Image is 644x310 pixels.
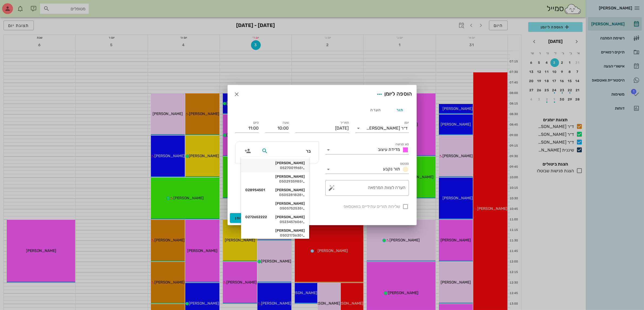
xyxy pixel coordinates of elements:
label: תאריך [340,121,349,125]
div: ד״ר [PERSON_NAME] [366,126,408,131]
div: [PERSON_NAME] [245,201,305,206]
div: סטטוסתור נקבע [325,165,409,174]
div: הוספה ליומן [375,89,412,99]
div: [PERSON_NAME] [245,215,305,219]
div: 0527001965 [245,166,305,170]
span: 0272652222 [245,215,267,219]
label: סיום [253,121,259,125]
label: יומן [404,121,409,125]
div: [PERSON_NAME] [245,228,305,233]
div: [PERSON_NAME] [245,188,305,192]
div: 0505281828 [245,193,305,197]
div: תור [388,103,412,116]
label: סטטוס [400,162,409,166]
span: 028954501 [245,188,265,192]
div: 0505752535 [245,206,305,211]
button: הוספה ליומן [230,213,264,223]
span: הוספה ליומן [235,216,258,220]
div: 0502173630 [245,233,305,238]
div: [PERSON_NAME] [245,161,305,165]
span: מדידת עיצוב [378,147,400,152]
label: סוג פגישה [395,142,409,146]
div: יומןד״ר [PERSON_NAME] [355,124,409,133]
div: 0502935985 [245,179,305,184]
div: 0523457606 [245,220,305,224]
label: שעה [283,121,289,125]
div: [PERSON_NAME] [245,174,305,179]
span: תור נקבע [383,166,400,171]
div: הערה [364,103,388,116]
